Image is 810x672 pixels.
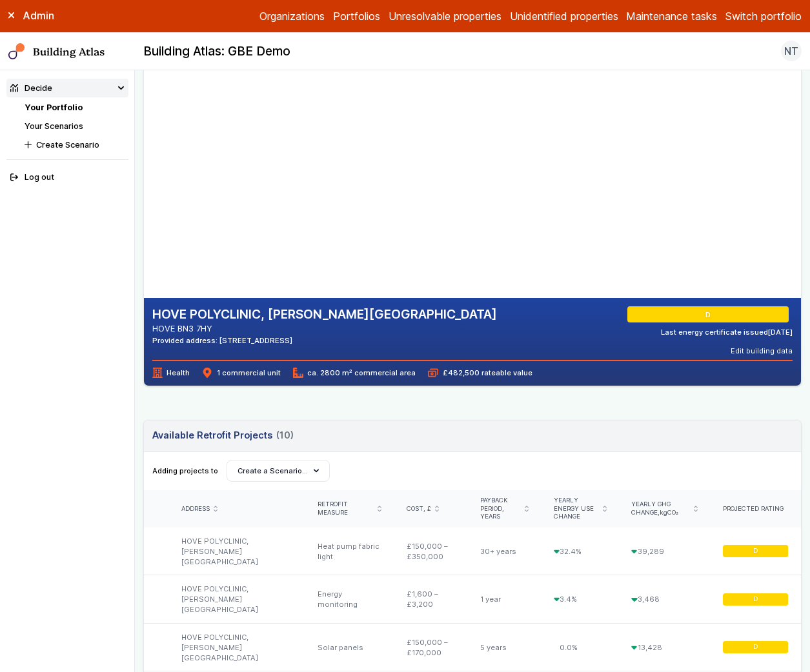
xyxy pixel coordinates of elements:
[753,547,758,555] span: D
[143,43,290,60] h2: Building Atlas: GBE Demo
[541,575,619,624] div: 3.4%
[541,623,619,671] div: 0.0%
[10,82,52,94] div: Decide
[781,41,802,61] button: NT
[259,8,325,24] a: Organizations
[6,168,128,187] button: Log out
[25,121,83,131] a: Your Scenarios
[619,575,710,624] div: 3,468
[394,575,469,624] div: £1,600 – £3,200
[25,103,83,112] a: Your Portfolio
[480,497,520,521] span: Payback period, years
[731,346,793,356] button: Edit building data
[468,528,541,575] div: 30+ years
[152,306,497,323] h2: HOVE POLYCLINIC, [PERSON_NAME][GEOGRAPHIC_DATA]
[152,466,218,476] span: Adding projects to
[227,460,330,482] button: Create a Scenario…
[389,8,501,24] a: Unresolvable properties
[394,528,469,575] div: £150,000 – £350,000
[152,368,190,378] span: Health
[181,505,210,513] span: Address
[723,505,789,513] div: Projected rating
[753,643,758,651] span: D
[707,310,713,320] span: D
[168,528,305,575] div: HOVE POLYCLINIC, [PERSON_NAME][GEOGRAPHIC_DATA]
[305,623,394,671] div: Solar panels
[725,8,802,24] button: Switch portfolio
[21,135,128,154] button: Create Scenario
[554,497,599,521] span: Yearly energy use change
[305,575,394,624] div: Energy monitoring
[333,8,380,24] a: Portfolios
[626,8,717,24] a: Maintenance tasks
[276,428,294,442] span: (10)
[202,368,280,378] span: 1 commercial unit
[394,623,469,671] div: £150,000 – £170,000
[661,327,793,337] div: Last energy certificate issued
[541,528,619,575] div: 32.4%
[152,322,497,335] address: HOVE BN3 7HY
[305,528,394,575] div: Heat pump fabric light
[428,368,532,378] span: £482,500 rateable value
[168,575,305,624] div: HOVE POLYCLINIC, [PERSON_NAME][GEOGRAPHIC_DATA]
[293,368,416,378] span: ca. 2800 m² commercial area
[619,623,710,671] div: 13,428
[168,623,305,671] div: HOVE POLYCLINIC, [PERSON_NAME][GEOGRAPHIC_DATA]
[468,623,541,671] div: 5 years
[631,500,689,517] span: Yearly GHG change,
[152,428,294,442] h3: Available Retrofit Projects
[753,595,758,604] span: D
[152,335,497,346] div: Provided address: [STREET_ADDRESS]
[510,8,618,24] a: Unidentified properties
[619,528,710,575] div: 39,289
[407,505,431,513] span: Cost, £
[784,43,798,59] span: NT
[318,500,373,517] span: Retrofit measure
[660,509,678,516] span: kgCO₂
[468,575,541,624] div: 1 year
[8,43,25,60] img: main-0bbd2752.svg
[768,328,793,337] time: [DATE]
[6,79,128,97] summary: Decide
